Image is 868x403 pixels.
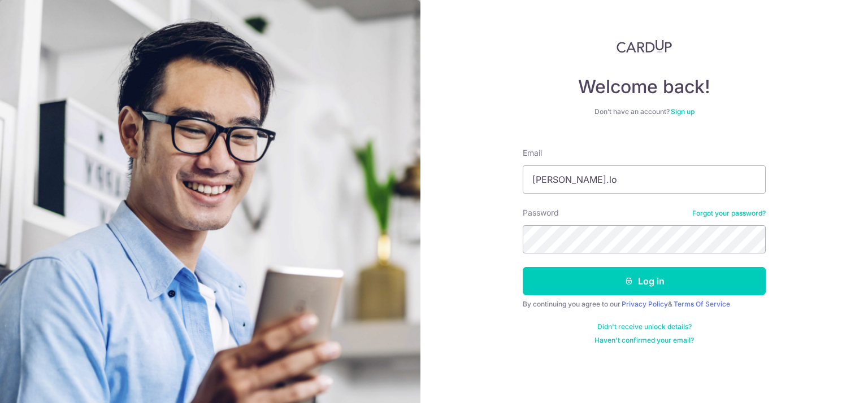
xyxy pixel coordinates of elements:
div: By continuing you agree to our & [523,300,766,309]
input: Enter your Email [523,165,766,194]
button: Log in [523,267,766,295]
a: Sign up [671,107,695,116]
a: Privacy Policy [622,300,668,308]
img: CardUp Logo [617,40,672,53]
label: Email [523,147,542,159]
a: Forgot your password? [692,209,766,218]
h4: Welcome back! [523,76,766,98]
a: Didn't receive unlock details? [597,322,692,331]
div: Don’t have an account? [523,107,766,116]
a: Haven't confirmed your email? [594,336,694,345]
a: Terms Of Service [674,300,730,308]
label: Password [523,207,559,218]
